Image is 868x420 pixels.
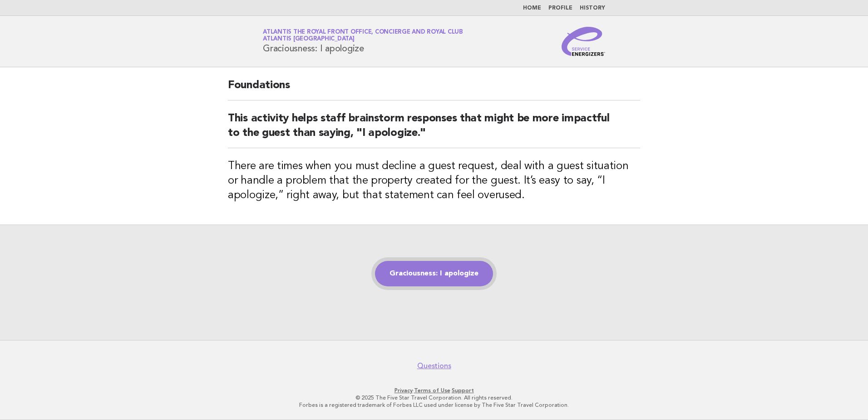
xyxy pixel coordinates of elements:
[228,159,640,203] h3: There are times when you must decline a guest request, deal with a guest situation or handle a pr...
[156,394,712,401] p: © 2025 The Five Star Travel Corporation. All rights reserved.
[156,387,712,394] p: · ·
[228,78,640,100] h2: Foundations
[263,29,463,42] a: Atlantis The Royal Front Office, Concierge and Royal ClubAtlantis [GEOGRAPHIC_DATA]
[452,387,474,394] a: Support
[375,261,493,286] a: Graciousness: I apologize
[580,5,605,11] a: History
[156,401,712,409] p: Forbes is a registered trademark of Forbes LLC used under license by The Five Star Travel Corpora...
[263,36,355,42] span: Atlantis [GEOGRAPHIC_DATA]
[414,387,450,394] a: Terms of Use
[523,5,541,11] a: Home
[548,5,572,11] a: Profile
[417,361,451,370] a: Questions
[395,387,413,394] a: Privacy
[263,30,463,53] h1: Graciousness: I apologize
[228,111,640,148] h2: This activity helps staff brainstorm responses that might be more impactful to the guest than say...
[562,27,605,56] img: Service Energizers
